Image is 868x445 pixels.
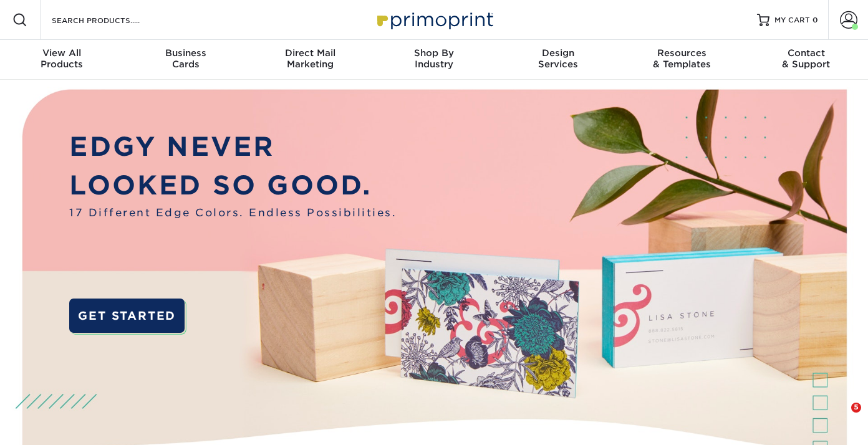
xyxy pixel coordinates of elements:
div: Cards [124,47,248,70]
a: GET STARTED [69,299,185,333]
span: MY CART [774,15,810,26]
span: 17 Different Edge Colors. Endless Possibilities. [69,205,397,221]
a: Direct MailMarketing [248,40,372,80]
a: BusinessCards [124,40,248,80]
iframe: Intercom live chat [826,403,856,433]
a: Resources& Templates [620,40,744,80]
span: 5 [851,403,861,413]
a: DesignServices [496,40,620,80]
p: EDGY NEVER [69,127,397,166]
span: Direct Mail [248,47,372,59]
img: Primoprint [372,6,496,33]
div: & Support [744,47,868,70]
div: & Templates [620,47,744,70]
div: Services [496,47,620,70]
div: Marketing [248,47,372,70]
input: SEARCH PRODUCTS..... [51,12,172,27]
span: Business [124,47,248,59]
span: Contact [744,47,868,59]
span: Resources [620,47,744,59]
div: Industry [372,47,496,70]
span: Design [496,47,620,59]
p: LOOKED SO GOOD. [69,166,397,205]
a: Shop ByIndustry [372,40,496,80]
span: 0 [813,16,818,24]
span: Shop By [372,47,496,59]
a: Contact& Support [744,40,868,80]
